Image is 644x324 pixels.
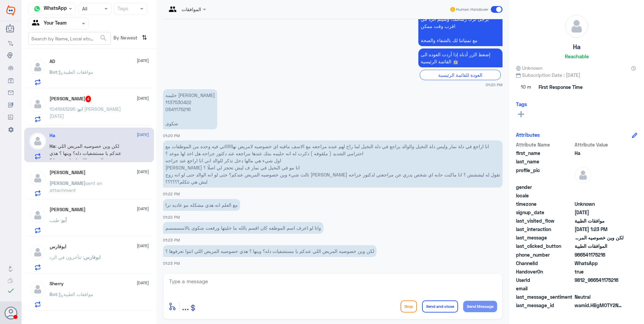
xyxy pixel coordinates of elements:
span: profile_pic [516,167,573,182]
span: لكن وين خصوصيه المريض اللي عندكم يا مستشفيات دله؟ وينها ؟ هذي خصوصيه المريض اللي انتوا تعرفوها ؟ [575,234,623,241]
span: ابوفارس [84,254,101,260]
div: العودة للقائمة الرئيسية [420,70,501,80]
span: true [575,268,623,275]
span: Bot [50,291,57,297]
span: 01:20 PM [486,82,503,88]
span: : 1041643295 [PERSON_NAME] [DATE] [50,106,121,119]
h5: Ha [573,43,581,51]
img: defaultAdmin.png [29,133,46,150]
h6: Reachable [565,53,589,59]
span: الموافقات الطبية [575,242,623,250]
img: defaultAdmin.png [29,59,46,75]
span: email [516,285,573,292]
i: check [7,287,15,295]
button: Send Message [463,301,497,312]
span: By Newest [111,32,139,45]
button: search [99,33,107,44]
img: defaultAdmin.png [29,170,46,187]
span: Ha [50,143,55,149]
span: First Response Time [539,84,583,91]
span: 0 [575,293,623,300]
span: [DATE] [137,206,149,212]
span: null [575,192,623,199]
span: last_message [516,234,573,241]
span: 966541175216 [575,251,623,258]
div: Tags [117,5,128,13]
span: [DATE] [137,95,149,101]
span: locale [516,192,573,199]
span: ... [182,300,189,312]
span: : تتأخرون في الرد [50,254,84,260]
span: 2 [575,260,623,267]
span: [DATE] [137,243,149,249]
span: ChannelId [516,260,573,267]
span: Ha [575,150,623,157]
span: موافقات الطبية [575,217,623,224]
button: Send and close [422,300,458,313]
span: : لكن وين خصوصيه المريض اللي عندكم يا مستشفيات دله؟ وينها ؟ هذي خصوصيه المريض اللي انتوا تعرفوها ؟ [50,143,122,163]
span: [DATE] [137,58,149,64]
p: 26/8/2025, 1:22 PM [163,140,503,188]
span: : طيب [50,217,62,223]
img: whatsapp.png [32,4,42,14]
span: null [575,285,623,292]
span: 01:22 PM [163,192,180,196]
span: 2025-08-26T10:19:37.566Z [575,209,623,216]
span: 01:20 PM [163,133,180,138]
img: defaultAdmin.png [565,15,588,38]
span: signup_date [516,209,573,216]
span: search [99,34,107,42]
span: last_name [516,158,573,165]
span: [DATE] [137,280,149,286]
p: 26/8/2025, 1:20 PM [418,48,503,67]
span: last_clicked_button [516,242,573,250]
span: first_name [516,150,573,157]
h5: أبو ناصر [50,207,86,213]
span: timezone [516,200,573,207]
p: 26/8/2025, 1:22 PM [163,199,240,211]
p: 26/8/2025, 1:23 PM [163,245,377,257]
span: : موافقات الطبية [57,291,93,297]
input: Search by Name, Local etc… [29,32,110,44]
h5: AD [50,59,55,64]
span: wamid.HBgMOTY2NTQxMTc1MjE2FQIAEhgUM0FGQTQ1MDlENzY3MEM4RDMzOTMA [575,302,623,309]
h5: Sherry [50,281,64,287]
span: [DATE] [137,132,149,138]
span: 9812_966541175216 [575,277,623,284]
span: 01:23 PM [163,238,180,242]
span: null [575,184,623,191]
span: 01:22 PM [163,215,180,219]
span: Unknown [575,200,623,207]
h5: Ha [50,133,55,138]
h6: Tags [516,101,527,107]
span: [DATE] [137,169,149,175]
img: Widebot Logo [6,5,15,16]
h5: ابوفارس [50,244,66,250]
span: أبو [62,217,67,223]
span: last_message_sentiment [516,293,573,300]
button: Drop [400,300,417,313]
span: Human Handover [456,6,488,12]
span: 2025-08-26T10:23:33.622Z [575,226,623,233]
img: defaultAdmin.png [29,96,46,112]
span: HandoverOn [516,268,573,275]
span: Attribute Name [516,141,573,148]
h5: فاطمة [50,170,86,175]
span: last_interaction [516,226,573,233]
h5: ابو يزن [50,96,91,102]
span: Attribute Value [575,141,623,148]
span: 01:23 PM [163,261,180,265]
span: : موافقات الطبية [57,69,93,75]
p: 26/8/2025, 1:20 PM [163,89,217,129]
span: Subscription Date : [DATE] [516,71,637,78]
i: ⇅ [142,32,147,43]
span: 4 [86,96,91,102]
img: defaultAdmin.png [29,281,46,298]
span: 10 m [516,81,536,93]
img: yourTeam.svg [32,19,42,29]
span: last_message_id [516,302,573,309]
span: UserId [516,277,573,284]
span: ابو [78,106,83,112]
img: defaultAdmin.png [575,167,591,184]
span: last_visited_flow [516,217,573,224]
